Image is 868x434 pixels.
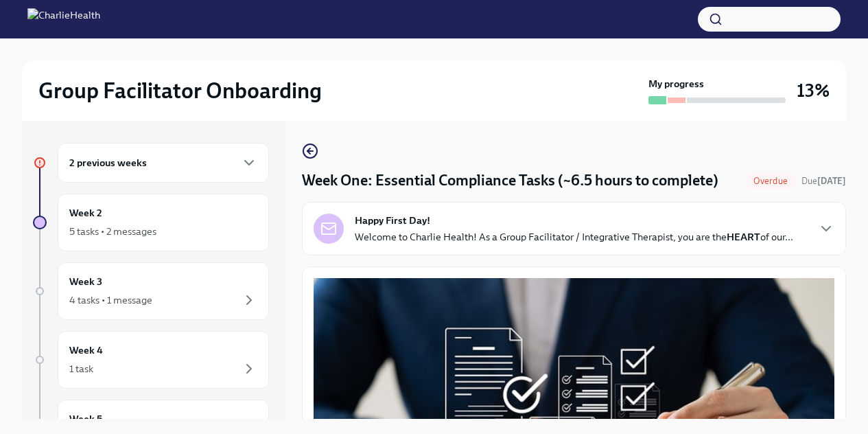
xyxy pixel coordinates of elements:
[69,343,103,358] h6: Week 4
[302,170,718,191] h4: Week One: Essential Compliance Tasks (~6.5 hours to complete)
[38,77,322,104] h2: Group Facilitator Onboarding
[33,262,269,320] a: Week 34 tasks • 1 message
[33,331,269,389] a: Week 41 task
[69,293,152,307] div: 4 tasks • 1 message
[648,77,704,91] strong: My progress
[69,411,102,426] h6: Week 5
[817,176,846,186] strong: [DATE]
[69,155,147,170] h6: 2 previous weeks
[801,176,846,186] span: Due
[58,143,269,183] div: 2 previous weeks
[69,274,102,289] h6: Week 3
[801,174,846,187] span: September 22nd, 2025 10:00
[727,231,760,243] strong: HEART
[27,8,100,30] img: CharlieHealth
[355,230,793,244] p: Welcome to Charlie Health! As a Group Facilitator / Integrative Therapist, you are the of our...
[69,362,93,376] div: 1 task
[797,78,830,103] h3: 13%
[355,214,430,227] strong: Happy First Day!
[745,176,796,186] span: Overdue
[69,205,102,220] h6: Week 2
[69,225,156,238] div: 5 tasks • 2 messages
[33,194,269,251] a: Week 25 tasks • 2 messages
